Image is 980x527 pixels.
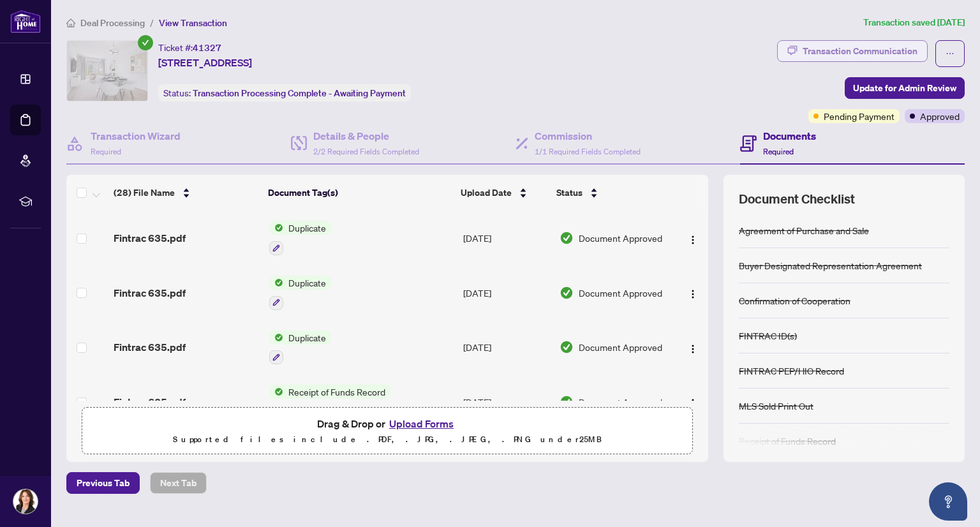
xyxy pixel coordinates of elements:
[313,128,419,144] h4: Details & People
[683,337,703,357] button: Logo
[193,87,406,99] span: Transaction Processing Complete - Awaiting Payment
[114,285,186,301] span: Fintrac 635.pdf
[739,223,869,237] div: Agreement of Purchase and Sale
[461,186,512,200] span: Upload Date
[90,432,685,447] p: Supported files include .PDF, .JPG, .JPEG, .PNG under 25 MB
[269,221,331,255] button: Status IconDuplicate
[269,221,283,235] img: Status Icon
[739,190,855,208] span: Document Checklist
[551,175,671,211] th: Status
[683,283,703,303] button: Logo
[560,286,574,300] img: Document Status
[77,473,130,493] span: Previous Tab
[456,175,551,211] th: Upload Date
[158,55,252,70] span: [STREET_ADDRESS]
[114,230,186,246] span: Fintrac 635.pdf
[739,364,844,378] div: FINTRAC PEP/HIO Record
[385,415,457,432] button: Upload Forms
[763,128,816,144] h4: Documents
[579,231,662,245] span: Document Approved
[150,15,154,30] li: /
[535,128,641,144] h4: Commission
[739,399,813,413] div: MLS Sold Print Out
[458,265,554,320] td: [DATE]
[10,10,41,33] img: logo
[67,41,147,101] img: IMG-W12231708_1.jpg
[920,109,960,123] span: Approved
[688,289,698,299] img: Logo
[683,392,703,412] button: Logo
[283,385,390,399] span: Receipt of Funds Record
[560,231,574,245] img: Document Status
[535,147,641,156] span: 1/1 Required Fields Completed
[824,109,895,123] span: Pending Payment
[80,17,145,29] span: Deal Processing
[269,330,283,345] img: Status Icon
[263,175,456,211] th: Document Tag(s)
[91,128,181,144] h4: Transaction Wizard
[269,385,390,419] button: Status IconReceipt of Funds Record
[579,395,662,409] span: Document Approved
[845,77,965,99] button: Update for Admin Review
[683,228,703,248] button: Logo
[458,211,554,265] td: [DATE]
[803,41,917,61] div: Transaction Communication
[158,40,221,55] div: Ticket #:
[688,235,698,245] img: Logo
[114,394,186,410] span: Fintrac 635.pdf
[193,42,221,54] span: 41327
[91,147,121,156] span: Required
[317,415,457,432] span: Drag & Drop or
[458,375,554,429] td: [DATE]
[739,329,797,343] div: FINTRAC ID(s)
[763,147,794,156] span: Required
[579,286,662,300] span: Document Approved
[108,175,263,211] th: (28) File Name
[283,221,331,235] span: Duplicate
[269,276,331,310] button: Status IconDuplicate
[458,320,554,375] td: [DATE]
[863,15,965,30] article: Transaction saved [DATE]
[159,17,227,29] span: View Transaction
[739,293,850,308] div: Confirmation of Cooperation
[158,84,411,101] div: Status:
[946,49,954,58] span: ellipsis
[283,276,331,290] span: Duplicate
[777,40,928,62] button: Transaction Communication
[688,398,698,408] img: Logo
[269,276,283,290] img: Status Icon
[560,340,574,354] img: Document Status
[579,340,662,354] span: Document Approved
[114,339,186,355] span: Fintrac 635.pdf
[929,482,967,521] button: Open asap
[853,78,956,98] span: Update for Admin Review
[313,147,419,156] span: 2/2 Required Fields Completed
[82,408,692,455] span: Drag & Drop orUpload FormsSupported files include .PDF, .JPG, .JPEG, .PNG under25MB
[269,385,283,399] img: Status Icon
[269,330,331,365] button: Status IconDuplicate
[688,344,698,354] img: Logo
[739,258,922,272] div: Buyer Designated Representation Agreement
[556,186,583,200] span: Status
[114,186,175,200] span: (28) File Name
[560,395,574,409] img: Document Status
[66,472,140,494] button: Previous Tab
[138,35,153,50] span: check-circle
[283,330,331,345] span: Duplicate
[13,489,38,514] img: Profile Icon
[66,19,75,27] span: home
[150,472,207,494] button: Next Tab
